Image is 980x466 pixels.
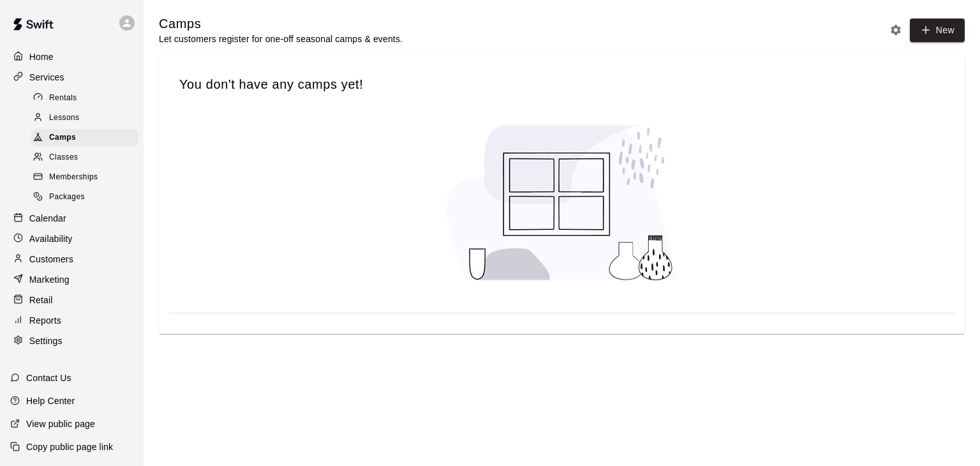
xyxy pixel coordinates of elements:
[31,188,138,206] div: Packages
[29,294,53,306] p: Retail
[29,273,70,286] p: Marketing
[49,92,77,105] span: Rentals
[31,188,144,207] a: Packages
[10,250,133,269] a: Customers
[31,169,138,186] div: Memberships
[10,290,133,310] a: Retail
[29,314,61,327] p: Reports
[434,113,690,292] img: No lessons created
[10,47,133,66] a: Home
[49,151,78,164] span: Classes
[10,331,133,350] a: Settings
[10,270,133,289] a: Marketing
[31,148,144,168] a: Classes
[179,76,944,93] span: You don't have any camps yet!
[159,15,403,33] h5: Camps
[29,232,73,245] p: Availability
[31,168,144,188] a: Memberships
[31,149,138,167] div: Classes
[29,212,66,225] p: Calendar
[29,334,63,347] p: Settings
[49,132,76,144] span: Camps
[29,50,54,63] p: Home
[26,395,75,407] p: Help Center
[29,71,64,84] p: Services
[49,191,85,204] span: Packages
[31,129,138,147] div: Camps
[49,171,98,184] span: Memberships
[10,209,133,228] a: Calendar
[10,311,133,330] a: Reports
[10,229,133,248] a: Availability
[31,89,138,107] div: Rentals
[910,19,965,42] button: New
[29,253,73,266] p: Customers
[31,88,144,108] a: Rentals
[159,33,403,45] p: Let customers register for one-off seasonal camps & events.
[26,372,71,384] p: Contact Us
[26,417,95,430] p: View public page
[31,108,144,128] a: Lessons
[31,109,138,127] div: Lessons
[886,20,905,40] button: Camp settings
[31,128,144,148] a: Camps
[10,68,133,87] a: Services
[26,440,113,453] p: Copy public page link
[49,112,80,124] span: Lessons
